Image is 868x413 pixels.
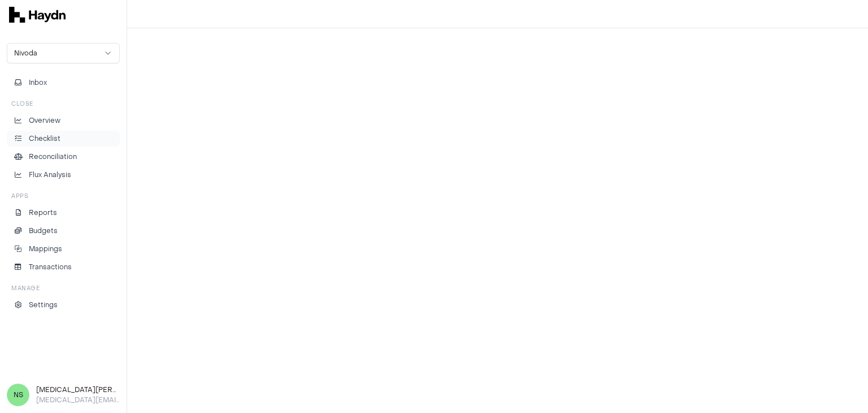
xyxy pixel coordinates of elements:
p: Budgets [29,226,58,236]
a: Transactions [7,259,120,275]
p: Reports [29,208,57,218]
h3: [MEDICAL_DATA][PERSON_NAME] [36,385,120,395]
a: Overview [7,113,120,128]
p: Mappings [29,244,62,254]
h3: Manage [11,284,40,292]
a: Checklist [7,131,120,147]
p: [MEDICAL_DATA][EMAIL_ADDRESS][DOMAIN_NAME] [36,395,120,405]
a: Flux Analysis [7,167,120,183]
p: Reconciliation [29,152,77,162]
p: Overview [29,115,60,126]
h3: Close [11,100,33,108]
p: Checklist [29,134,60,144]
span: Inbox [29,78,47,88]
p: Transactions [29,262,72,272]
a: Reconciliation [7,149,120,165]
p: Settings [29,300,58,310]
button: Inbox [7,75,120,91]
a: Settings [7,297,120,313]
a: Mappings [7,241,120,257]
img: svg+xml,%3c [9,7,66,23]
h3: Apps [11,192,28,200]
a: Budgets [7,223,120,239]
a: Reports [7,205,120,221]
span: NS [7,384,29,406]
p: Flux Analysis [29,170,71,180]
